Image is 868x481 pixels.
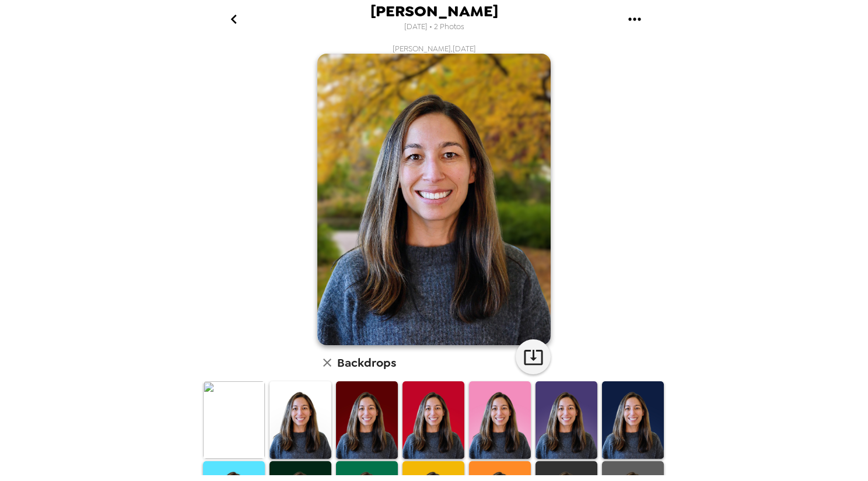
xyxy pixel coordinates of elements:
span: [DATE] • 2 Photos [404,19,464,35]
h6: Backdrops [337,353,396,372]
span: [PERSON_NAME] [370,3,498,19]
img: user [317,54,551,345]
span: [PERSON_NAME] , [DATE] [393,44,476,54]
img: Original [203,381,265,459]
